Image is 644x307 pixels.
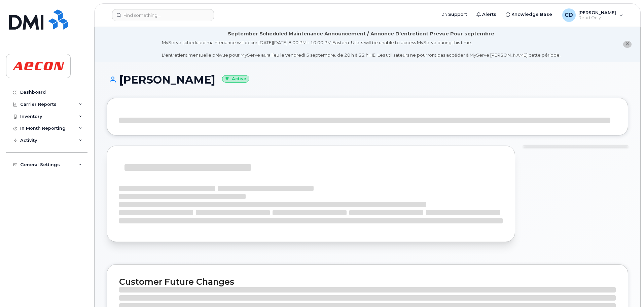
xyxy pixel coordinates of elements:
[222,75,249,83] small: Active
[623,41,632,48] button: close notification
[228,30,494,37] div: September Scheduled Maintenance Announcement / Annonce D'entretient Prévue Pour septembre
[119,277,616,287] h2: Customer Future Changes
[107,74,628,86] h1: [PERSON_NAME]
[162,39,561,58] div: MyServe scheduled maintenance will occur [DATE][DATE] 8:00 PM - 10:00 PM Eastern. Users will be u...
